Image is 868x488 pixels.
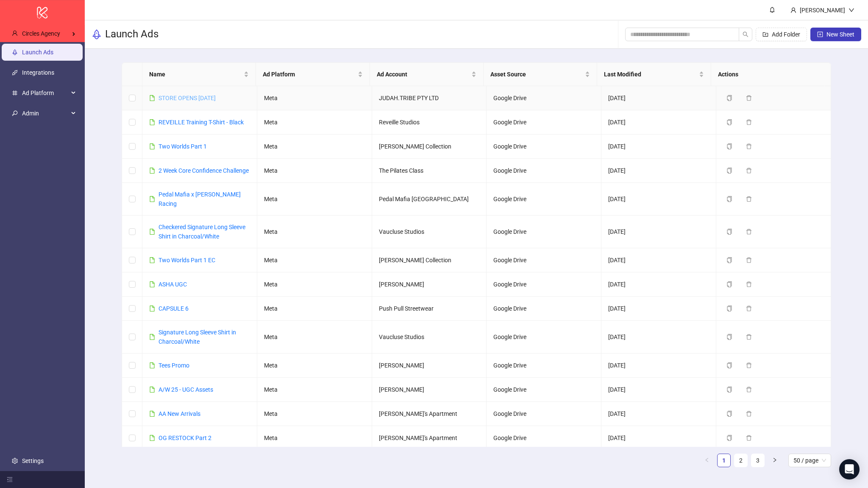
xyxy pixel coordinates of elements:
[762,31,768,37] span: folder-add
[159,119,244,126] a: REVEILLE Training T-Shirt - Black
[372,183,487,216] td: Pedal Mafia [GEOGRAPHIC_DATA]
[257,183,372,216] td: Meta
[257,272,372,297] td: Meta
[711,63,825,86] th: Actions
[149,143,155,149] span: file
[372,135,487,159] td: [PERSON_NAME] Collection
[372,248,487,272] td: [PERSON_NAME] Collection
[726,334,732,340] span: copy
[718,454,730,467] a: 1
[597,63,711,86] th: Last Modified
[601,159,716,183] td: [DATE]
[601,402,716,426] td: [DATE]
[372,378,487,402] td: [PERSON_NAME]
[159,224,245,240] a: Checkered Signature Long Sleeve Shirt in Charcoal/White
[604,70,697,79] span: Last Modified
[159,410,200,417] a: AA New Arrivals
[377,70,470,79] span: Ad Account
[12,90,18,96] span: number
[484,63,597,86] th: Asset Source
[257,86,372,110] td: Meta
[746,362,752,368] span: delete
[601,272,716,297] td: [DATE]
[793,454,826,467] span: 50 / page
[746,435,752,441] span: delete
[159,191,241,207] a: Pedal Mafia x [PERSON_NAME] Racing
[105,28,159,41] h3: Launch Ads
[159,143,207,150] a: Two Worlds Part 1
[746,334,752,340] span: delete
[487,402,601,426] td: Google Drive
[372,402,487,426] td: [PERSON_NAME]'s Apartment
[746,411,752,417] span: delete
[700,454,714,467] button: left
[601,378,716,402] td: [DATE]
[263,70,356,79] span: Ad Platform
[810,28,861,41] button: New Sheet
[772,31,800,38] span: Add Folder
[372,272,487,297] td: [PERSON_NAME]
[601,321,716,353] td: [DATE]
[149,70,242,79] span: Name
[256,63,370,86] th: Ad Platform
[743,31,748,37] span: search
[149,229,155,235] span: file
[257,426,372,450] td: Meta
[487,135,601,159] td: Google Drive
[601,216,716,248] td: [DATE]
[756,28,807,41] button: Add Folder
[159,386,213,393] a: A/W 25 - UGC Assets
[92,29,102,39] span: rocket
[487,272,601,297] td: Google Drive
[149,387,155,393] span: file
[487,86,601,110] td: Google Drive
[734,454,747,467] a: 2
[159,167,249,174] a: 2 Week Core Confidence Challenge
[726,306,732,311] span: copy
[149,306,155,311] span: file
[601,426,716,450] td: [DATE]
[746,168,752,174] span: delete
[159,435,211,441] a: OG RESTOCK Part 2
[751,454,764,467] a: 3
[726,281,732,287] span: copy
[159,362,189,369] a: Tees Promo
[768,454,782,467] li: Next Page
[746,281,752,287] span: delete
[159,257,215,264] a: Two Worlds Part 1 EC
[726,387,732,393] span: copy
[726,435,732,441] span: copy
[490,70,583,79] span: Asset Source
[149,168,155,174] span: file
[826,31,854,38] span: New Sheet
[601,297,716,321] td: [DATE]
[372,353,487,378] td: [PERSON_NAME]
[372,159,487,183] td: The Pilates Class
[726,257,732,263] span: copy
[769,7,775,13] span: bell
[257,110,372,135] td: Meta
[726,411,732,417] span: copy
[372,297,487,321] td: Push Pull Streetwear
[601,86,716,110] td: [DATE]
[788,454,831,467] div: Page Size
[22,49,53,56] a: Launch Ads
[726,362,732,368] span: copy
[149,411,155,417] span: file
[142,63,256,86] th: Name
[149,281,155,287] span: file
[149,196,155,202] span: file
[726,95,732,101] span: copy
[849,7,854,13] span: down
[257,402,372,426] td: Meta
[746,95,752,101] span: delete
[372,86,487,110] td: JUDAH.TRIBE PTY LTD
[159,281,187,288] a: ASHA UGC
[487,378,601,402] td: Google Drive
[149,435,155,441] span: file
[487,110,601,135] td: Google Drive
[746,306,752,311] span: delete
[7,477,13,482] span: menu-fold
[372,426,487,450] td: [PERSON_NAME]'s Apartment
[601,110,716,135] td: [DATE]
